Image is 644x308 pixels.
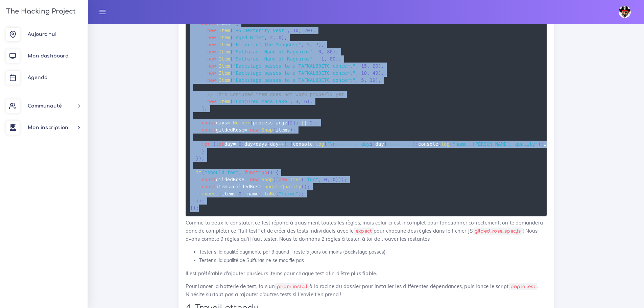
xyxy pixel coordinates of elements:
span: 15 [361,63,367,69]
span: ( [273,177,276,182]
span: , [313,56,315,62]
span: , [299,28,301,33]
span: . [438,141,441,147]
span: = [233,141,236,147]
span: , [367,70,369,76]
span: "Conjured Mana Cake" [233,99,290,104]
span: "Aged Brie" [233,35,264,40]
span: = [244,127,247,133]
span: 20 [373,63,378,69]
span: ; [201,156,204,161]
span: "+5 Dexterity Vest" [233,28,287,33]
span: . [261,191,264,196]
h3: The Hacking Project [4,8,76,15]
span: log [441,141,450,147]
span: ] [241,191,244,196]
span: , [327,177,330,182]
span: Number [233,120,250,125]
span: } [196,156,198,161]
span: , [273,35,276,40]
span: , [378,77,381,83]
span: new [207,42,216,47]
span: new [279,177,287,182]
span: ( [324,141,327,147]
span: ] [338,177,341,182]
span: } [196,198,198,204]
span: const [201,177,216,182]
span: , [313,28,315,33]
span: updateQuality [264,184,302,189]
span: , [335,49,338,54]
span: ) [281,35,284,40]
span: new [207,28,216,33]
span: ) [270,170,273,175]
span: Mon dashboard [28,53,69,58]
span: = [227,120,230,125]
span: - [318,56,321,62]
span: ; [344,177,347,182]
span: -------- [387,141,409,147]
span: , [381,70,384,76]
span: let [216,141,224,147]
span: 6 [304,99,307,104]
span: 5 [307,42,310,47]
span: it [196,170,201,175]
span: ( [230,77,233,83]
span: 0 [324,177,327,182]
span: [ [236,21,238,26]
span: ) [290,127,293,133]
span: ] [201,106,204,111]
span: ; [205,106,207,111]
span: 20 [304,28,310,33]
code: pnpm test [509,283,537,290]
span: , [239,170,241,175]
span: ( [201,170,204,175]
span: ${ [370,141,376,147]
span: for [201,141,210,147]
span: ) [341,177,344,182]
img: avatar [619,6,631,18]
span: ( [276,191,278,196]
span: ( [219,191,221,196]
span: ) [318,42,321,47]
span: { [290,141,293,147]
span: Communauté [28,103,62,109]
span: Mon inscription [28,125,68,130]
span: "Elixir of the Mongoose" [233,42,301,47]
span: // This Conjured item does not work properly yet [207,92,344,97]
span: Item [219,70,230,76]
span: , [367,63,369,69]
span: Shop [261,177,273,182]
span: new [207,49,216,54]
span: Item [219,63,230,69]
span: , [321,42,324,47]
span: ; [241,141,244,147]
span: new [250,127,259,133]
span: ) [378,63,381,69]
span: 10 [361,70,367,76]
span: ; [301,191,304,196]
span: = [230,184,233,189]
code: expect [354,228,373,235]
span: new [207,99,216,104]
span: new [207,35,216,40]
span: 1 [321,56,324,62]
span: ) [375,77,378,83]
span: ) [335,56,338,62]
span: ) [284,141,287,147]
span: ) [304,184,307,189]
span: , [318,177,321,182]
span: , [355,77,358,83]
span: Item [219,49,230,54]
span: , [287,28,290,33]
span: . [261,184,264,189]
span: = [230,21,233,26]
p: Comme tu peux le constater, ce test répond à quasiment toutes les règles, mais celui-ci est incom... [186,219,547,243]
span: , [301,42,304,47]
span: ) [310,28,313,33]
span: 5 [361,77,364,83]
span: "Sulfuras, Hand of Ragnaros" [233,56,313,62]
span: \n-------- day [330,141,370,147]
span: new [207,63,216,69]
span: Item [219,99,230,104]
